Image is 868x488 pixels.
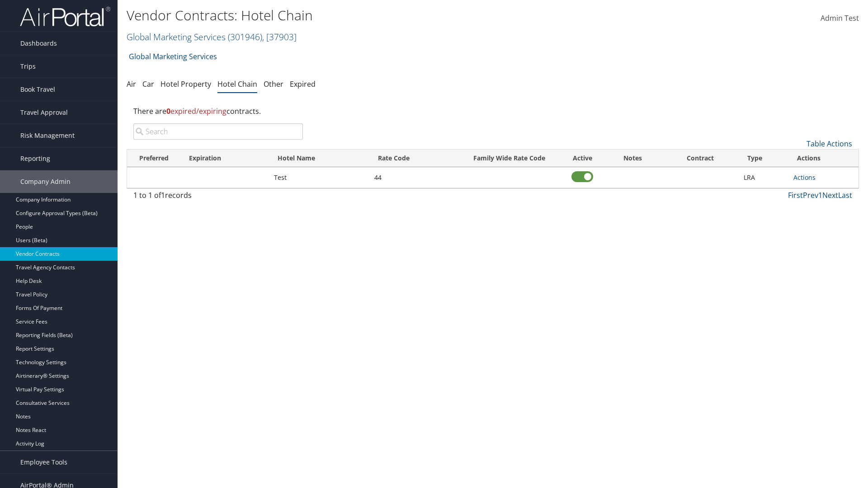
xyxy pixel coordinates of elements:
[788,190,803,200] a: First
[127,6,615,25] h1: Vendor Contracts: Hotel Chain
[264,79,283,89] a: Other
[739,167,789,188] td: LRA
[20,147,50,170] span: Reporting
[20,101,68,124] span: Travel Approval
[822,190,838,200] a: Next
[262,31,297,43] span: , [ 37903 ]
[133,123,303,140] input: Search
[821,13,859,23] span: Admin Test
[290,79,316,89] a: Expired
[217,79,257,89] a: Hotel Chain
[133,190,303,205] div: 1 to 1 of records
[269,150,370,167] th: Hotel Name: activate to sort column ascending
[838,190,852,200] a: Last
[20,170,71,193] span: Company Admin
[739,150,789,167] th: Type: activate to sort column ascending
[661,150,739,167] th: Contract: activate to sort column ascending
[20,6,110,27] img: airportal-logo.png
[127,99,859,123] div: There are contracts.
[20,78,55,101] span: Book Travel
[370,150,458,167] th: Rate Code: activate to sort column ascending
[166,106,170,116] strong: 0
[789,150,859,167] th: Actions
[127,31,297,43] a: Global Marketing Services
[821,5,859,33] a: Admin Test
[127,79,136,89] a: Air
[561,150,604,167] th: Active: activate to sort column ascending
[129,47,217,66] a: Global Marketing Services
[142,79,154,89] a: Car
[20,55,36,78] span: Trips
[181,150,269,167] th: Expiration: activate to sort column ascending
[604,150,662,167] th: Notes: activate to sort column ascending
[457,150,561,167] th: Family Wide Rate Code: activate to sort column ascending
[370,167,458,188] td: 44
[20,32,57,55] span: Dashboards
[793,173,816,182] a: Actions
[161,190,165,200] span: 1
[818,190,822,200] a: 1
[228,31,262,43] span: ( 301946 )
[166,106,226,116] span: expired/expiring
[160,79,211,89] a: Hotel Property
[269,167,370,188] td: Test
[20,124,75,147] span: Risk Management
[803,190,818,200] a: Prev
[20,451,67,474] span: Employee Tools
[807,139,852,149] a: Table Actions
[127,150,181,167] th: Preferred: activate to sort column ascending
